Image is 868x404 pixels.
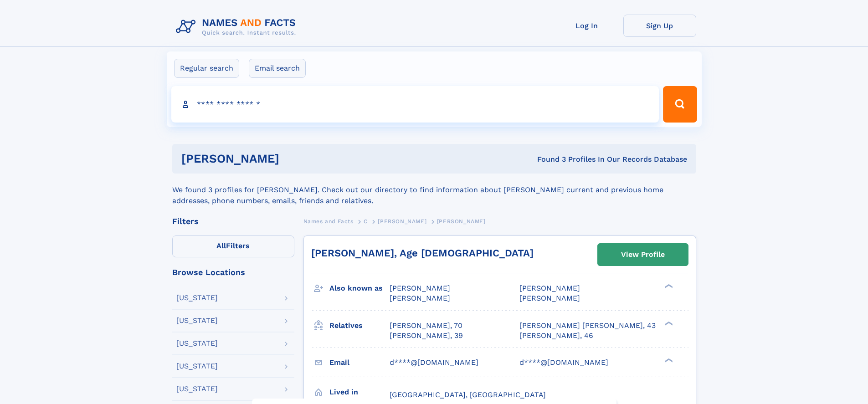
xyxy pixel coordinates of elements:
div: View Profile [621,244,665,265]
div: ❯ [663,320,673,326]
span: [PERSON_NAME] [519,284,580,292]
a: Log In [550,15,623,37]
div: [US_STATE] [176,294,218,302]
label: Regular search [174,59,239,78]
span: [PERSON_NAME] [378,218,426,225]
input: search input [171,86,659,123]
a: [PERSON_NAME], 39 [390,331,463,341]
span: [PERSON_NAME] [390,284,450,292]
label: Email search [249,59,306,78]
span: [GEOGRAPHIC_DATA], [GEOGRAPHIC_DATA] [390,390,546,399]
a: [PERSON_NAME], 70 [390,321,462,331]
a: [PERSON_NAME] [PERSON_NAME], 43 [519,321,656,331]
div: [US_STATE] [176,385,218,393]
h1: [PERSON_NAME] [181,153,408,164]
div: ❯ [663,357,673,363]
span: [PERSON_NAME] [519,294,580,302]
a: C [364,215,368,227]
a: [PERSON_NAME] [378,215,426,227]
div: We found 3 profiles for [PERSON_NAME]. Check out our directory to find information about [PERSON_... [172,174,696,206]
div: [US_STATE] [176,340,218,347]
a: Sign Up [623,15,696,37]
h3: Also known as [329,281,390,296]
a: [PERSON_NAME], Age [DEMOGRAPHIC_DATA] [311,247,534,259]
a: [PERSON_NAME], 46 [519,331,593,341]
div: [US_STATE] [176,317,218,324]
button: Search Button [663,86,697,123]
div: [US_STATE] [176,363,218,370]
span: C [364,218,368,225]
a: Names and Facts [303,215,354,227]
div: Browse Locations [172,268,294,276]
span: [PERSON_NAME] [437,218,486,225]
span: [PERSON_NAME] [390,294,450,302]
label: Filters [172,235,294,257]
span: All [216,241,226,250]
h3: Relatives [329,318,390,333]
img: Logo Names and Facts [172,15,303,39]
h3: Lived in [329,384,390,400]
h3: Email [329,355,390,370]
div: ❯ [663,283,673,289]
div: Filters [172,217,294,225]
a: View Profile [598,244,688,266]
div: Found 3 Profiles In Our Records Database [408,154,687,164]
